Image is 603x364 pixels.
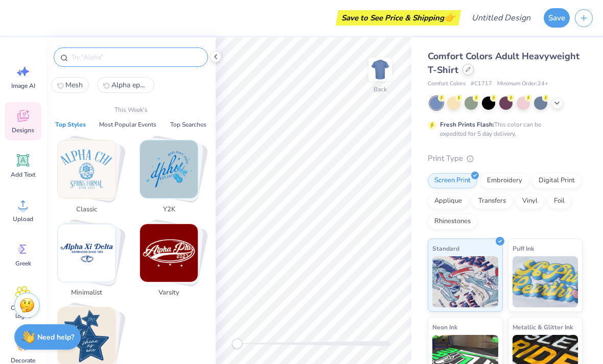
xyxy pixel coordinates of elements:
input: Untitled Design [463,8,539,28]
div: Digital Print [532,173,582,188]
div: This color can be expedited for 5 day delivery. [440,120,566,138]
span: # C1717 [471,80,492,88]
div: Save to See Price & Shipping [338,10,458,26]
button: Stack Card Button Varsity [133,224,211,302]
span: Clipart & logos [6,304,40,320]
img: Varsity [140,224,198,282]
span: Comfort Colors [428,80,466,88]
span: Designs [12,126,34,134]
strong: Need help? [37,332,74,342]
div: Vinyl [516,193,544,209]
img: Back [370,59,390,80]
div: Foil [547,193,571,209]
button: Stack Card Button Y2K [133,140,211,219]
span: Mesh [65,80,83,90]
button: Stack Card Button Classic [51,140,128,219]
div: Applique [428,193,469,209]
strong: Fresh Prints Flash: [440,120,494,129]
button: Mesh0 [51,77,89,93]
span: 👉 [444,11,455,23]
img: Puff Ink [513,256,578,307]
p: This Week's [114,105,148,114]
div: Transfers [472,193,513,209]
button: Top Searches [167,119,210,130]
div: Screen Print [428,173,477,188]
input: Try "Alpha" [71,52,201,62]
span: Varsity [152,288,185,298]
img: Minimalist [58,224,115,282]
span: Minimum Order: 24 + [497,80,548,88]
button: Most Popular Events [96,119,159,130]
img: Standard [432,256,498,307]
img: Y2K [140,140,198,198]
span: Minimalist [70,288,103,298]
div: Embroidery [480,173,529,188]
span: Alpha epsilon delta [111,80,148,90]
span: Standard [432,243,459,254]
button: Save [544,8,570,28]
span: Neon Ink [432,322,457,332]
span: Metallic & Glitter Ink [513,322,573,332]
span: Classic [70,205,103,215]
div: Print Type [428,153,583,164]
div: Rhinestones [428,214,477,229]
span: Y2K [152,205,185,215]
div: Accessibility label [232,338,242,349]
span: Puff Ink [513,243,534,254]
div: Back [374,85,387,94]
img: Classic [58,140,115,198]
button: Alpha epsilon delta1 [97,77,154,93]
button: Stack Card Button Minimalist [51,224,128,302]
span: Comfort Colors Adult Heavyweight T-Shirt [428,50,579,76]
span: Add Text [11,171,35,179]
button: Top Styles [52,119,89,130]
span: Greek [15,259,31,268]
span: Image AI [11,82,35,90]
span: Upload [13,215,33,223]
